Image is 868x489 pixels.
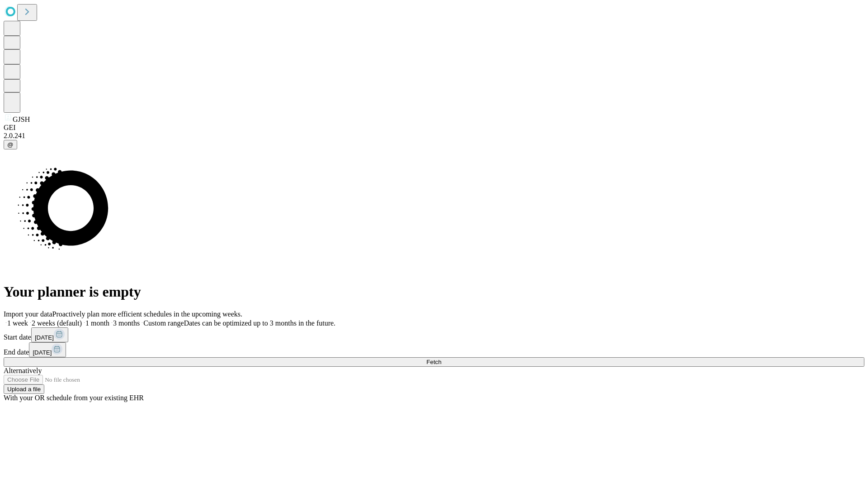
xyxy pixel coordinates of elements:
button: Fetch [4,357,864,367]
span: Dates can be optimized up to 3 months in the future. [184,319,335,327]
div: Start date [4,327,864,342]
button: Upload a file [4,384,44,394]
div: End date [4,342,864,357]
span: Import your data [4,310,52,318]
span: With your OR schedule from your existing EHR [4,394,144,402]
span: Custom range [143,319,184,327]
span: 1 week [7,319,28,327]
button: @ [4,140,17,149]
span: Alternatively [4,367,42,374]
div: GEI [4,124,864,132]
span: 3 months [113,319,140,327]
span: GJSH [13,115,30,123]
span: [DATE] [35,334,54,341]
span: 1 month [85,319,109,327]
span: [DATE] [33,349,52,356]
span: @ [7,141,14,148]
span: 2 weeks (default) [32,319,82,327]
button: [DATE] [29,342,66,357]
h1: Your planner is empty [4,283,864,300]
div: 2.0.241 [4,132,864,140]
button: [DATE] [31,327,68,342]
span: Proactively plan more efficient schedules in the upcoming weeks. [52,310,242,318]
span: Fetch [426,359,441,365]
